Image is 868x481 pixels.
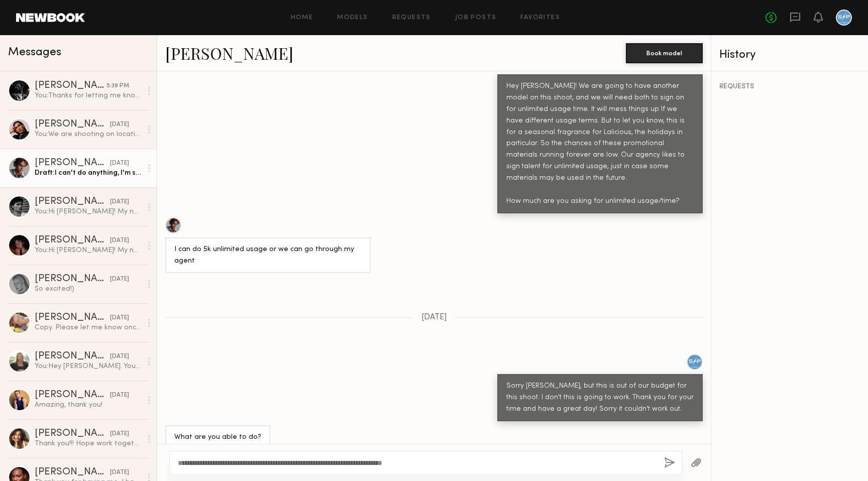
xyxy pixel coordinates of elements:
a: Job Posts [455,15,497,21]
div: [DATE] [110,159,129,168]
div: [DATE] [110,275,129,284]
button: Book model [626,43,703,63]
div: Hey [PERSON_NAME]! We are going to have another model on this shoot, and we will need both to sig... [506,81,694,207]
div: I can do 5k unlimited usage or we can go through my agent [174,244,362,267]
div: [PERSON_NAME] [35,390,110,400]
div: Copy. Please let me know once you have more details. My cell just in case [PHONE_NUMBER] [35,323,142,332]
div: [DATE] [110,429,129,439]
div: [PERSON_NAME] [35,313,110,323]
span: [DATE] [421,313,447,322]
a: Favorites [520,15,560,21]
div: History [719,49,860,61]
div: [PERSON_NAME] [35,81,106,91]
div: Thank you!!! Hope work together again 💘 [35,439,142,448]
a: Home [291,15,313,21]
div: You: Thanks for letting me know! We are set for the 24th, so that's okay. Appreciate it and good ... [35,91,142,100]
div: REQUESTS [719,83,860,90]
div: [DATE] [110,120,129,130]
div: [PERSON_NAME] [35,429,110,439]
div: Draft: I can't do anything, I'm sorry. It's a small budget so I can't afford that much. [35,168,142,178]
span: Messages [8,47,61,58]
div: [PERSON_NAME] [35,351,110,362]
div: [DATE] [110,313,129,323]
div: [DATE] [110,391,129,400]
div: What are you able to do? [174,432,261,443]
div: [PERSON_NAME] [35,274,110,284]
a: [PERSON_NAME] [165,42,293,64]
div: You: We are shooting on location in a hotel room. The shoot is for a winter/seasonal fragrance fo... [35,130,142,139]
div: [PERSON_NAME] [35,119,110,130]
div: Sorry [PERSON_NAME], but this is out of our budget for this shoot. I don't this is going to work.... [506,381,694,415]
div: [DATE] [110,197,129,207]
div: So excited!) [35,284,142,294]
div: [PERSON_NAME] [35,197,110,207]
div: 5:39 PM [106,81,129,91]
div: You: Hi [PERSON_NAME]! My name's [PERSON_NAME] and I'm the production coordinator at [PERSON_NAME... [35,246,142,255]
div: You: Hi [PERSON_NAME]! My name's [PERSON_NAME] and I'm the production coordinator at [PERSON_NAME... [35,207,142,216]
div: [PERSON_NAME] [35,158,110,168]
div: Amazing, thank you! [35,400,142,410]
a: Book model [626,48,703,57]
div: [DATE] [110,352,129,362]
a: Requests [392,15,431,21]
div: [DATE] [110,468,129,477]
div: [DATE] [110,236,129,246]
div: [PERSON_NAME] [35,235,110,246]
a: Models [337,15,368,21]
div: [PERSON_NAME] [35,467,110,477]
div: You: Hey [PERSON_NAME]. Your schedule is probably packed, so I hope you get to see these messages... [35,362,142,371]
